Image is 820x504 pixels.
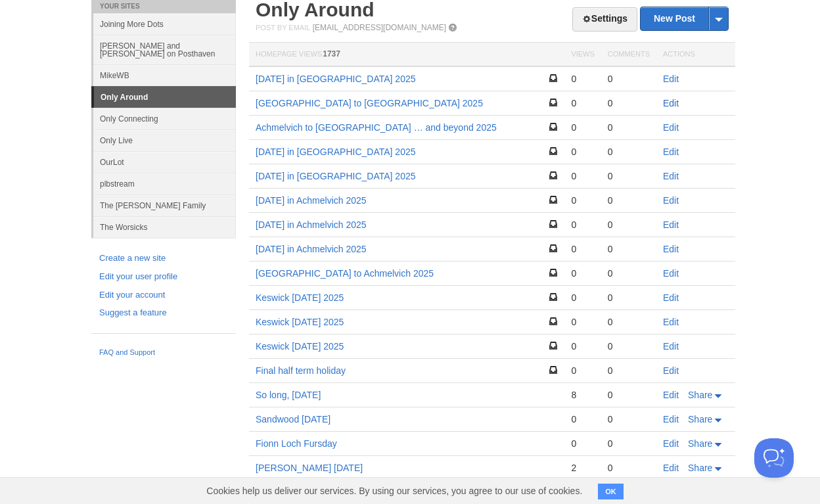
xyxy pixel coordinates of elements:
[663,219,679,230] a: Edit
[256,98,483,108] a: [GEOGRAPHIC_DATA] to [GEOGRAPHIC_DATA] 2025
[608,438,650,449] div: 0
[663,122,679,133] a: Edit
[256,171,416,181] a: [DATE] in [GEOGRAPHIC_DATA] 2025
[571,267,594,279] div: 0
[571,462,594,474] div: 2
[99,270,228,284] a: Edit your user profile
[94,87,236,108] a: Only Around
[256,317,344,327] a: Keswick [DATE] 2025
[93,216,236,238] a: The Worsicks
[256,268,434,279] a: [GEOGRAPHIC_DATA] to Achmelvich 2025
[93,173,236,195] a: plbstream
[93,108,236,129] a: Only Connecting
[93,13,236,35] a: Joining More Dots
[663,341,679,352] a: Edit
[564,43,601,67] th: Views
[571,243,594,255] div: 0
[656,43,735,67] th: Actions
[256,122,497,133] a: Achmelvich to [GEOGRAPHIC_DATA] … and beyond 2025
[663,195,679,206] a: Edit
[256,24,310,32] span: Post by Email
[608,267,650,279] div: 0
[256,244,367,254] a: [DATE] in Achmelvich 2025
[313,23,446,32] a: [EMAIL_ADDRESS][DOMAIN_NAME]
[571,389,594,401] div: 8
[256,438,337,449] a: Fionn Loch Fursday
[608,73,650,85] div: 0
[663,365,679,376] a: Edit
[256,195,367,206] a: [DATE] in Achmelvich 2025
[256,147,416,157] a: [DATE] in [GEOGRAPHIC_DATA] 2025
[663,171,679,181] a: Edit
[608,195,650,206] div: 0
[256,74,416,84] a: [DATE] in [GEOGRAPHIC_DATA] 2025
[608,292,650,304] div: 0
[754,438,794,478] iframe: Help Scout Beacon - Open
[663,147,679,157] a: Edit
[571,316,594,328] div: 0
[256,341,344,352] a: Keswick [DATE] 2025
[256,219,367,230] a: [DATE] in Achmelvich 2025
[663,438,679,449] a: Edit
[641,7,728,30] a: New Post
[571,170,594,182] div: 0
[99,288,228,302] a: Edit your account
[99,252,228,265] a: Create a new site
[608,316,650,328] div: 0
[608,146,650,158] div: 0
[571,365,594,377] div: 0
[93,151,236,173] a: OurLot
[608,122,650,133] div: 0
[663,390,679,400] a: Edit
[93,64,236,86] a: MikeWB
[688,414,712,424] span: Share
[256,390,321,400] a: So long, [DATE]
[608,219,650,231] div: 0
[256,414,330,424] a: Sandwood [DATE]
[608,365,650,377] div: 0
[663,463,679,473] a: Edit
[571,195,594,206] div: 0
[608,170,650,182] div: 0
[571,146,594,158] div: 0
[193,478,595,504] span: Cookies help us deliver our services. By using our services, you agree to our use of cookies.
[688,390,712,400] span: Share
[663,414,679,424] a: Edit
[256,463,363,473] a: [PERSON_NAME] [DATE]
[93,129,236,151] a: Only Live
[99,347,228,359] a: FAQ and Support
[256,292,344,303] a: Keswick [DATE] 2025
[663,292,679,303] a: Edit
[249,43,564,67] th: Homepage Views
[93,35,236,64] a: [PERSON_NAME] and [PERSON_NAME] on Posthaven
[571,219,594,231] div: 0
[663,74,679,84] a: Edit
[608,97,650,109] div: 0
[571,438,594,449] div: 0
[571,340,594,352] div: 0
[99,306,228,320] a: Suggest a feature
[608,340,650,352] div: 0
[608,413,650,425] div: 0
[663,268,679,279] a: Edit
[608,243,650,255] div: 0
[608,389,650,401] div: 0
[663,98,679,108] a: Edit
[688,463,712,473] span: Share
[688,438,712,449] span: Share
[571,413,594,425] div: 0
[93,195,236,216] a: The [PERSON_NAME] Family
[598,484,624,499] button: OK
[571,122,594,133] div: 0
[663,317,679,327] a: Edit
[323,49,340,58] span: 1737
[571,97,594,109] div: 0
[601,43,656,67] th: Comments
[663,244,679,254] a: Edit
[608,462,650,474] div: 0
[571,73,594,85] div: 0
[256,365,346,376] a: Final half term holiday
[572,7,637,32] a: Settings
[571,292,594,304] div: 0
